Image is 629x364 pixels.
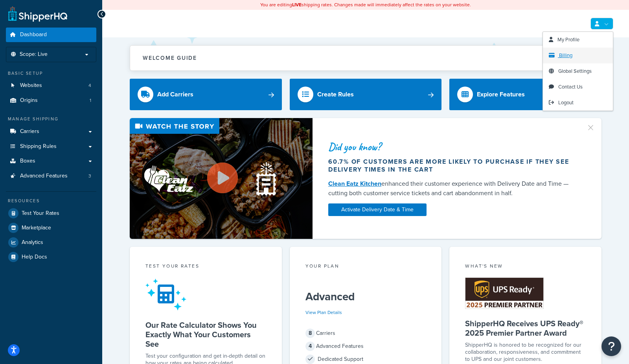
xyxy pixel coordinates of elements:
div: Create Rules [317,89,354,100]
a: Billing [543,48,613,63]
p: ShipperHQ is honored to be recognized for our collaboration, responsiveness, and commitment to UP... [465,342,586,363]
a: Marketplace [6,221,96,235]
a: Global Settings [543,63,613,79]
span: 3 [88,173,91,179]
span: Test Your Rates [22,210,59,217]
a: Shipping Rules [6,139,96,154]
div: Basic Setup [6,70,96,77]
a: My Profile [543,32,613,48]
button: Open Resource Center [601,336,621,356]
li: Origins [6,93,96,108]
a: Carriers [6,124,96,139]
a: Contact Us [543,79,613,95]
span: Boxes [20,158,35,164]
a: Activate Delivery Date & Time [328,203,427,216]
a: Analytics [6,235,96,249]
a: Help Docs [6,250,96,264]
a: Add Carriers [130,79,282,110]
span: Scope: Live [20,51,48,58]
a: Logout [543,95,613,111]
b: LIVE [292,1,302,8]
span: Logout [558,99,574,106]
div: Your Plan [305,262,426,272]
span: 8 [305,329,315,338]
a: Origins1 [6,93,96,108]
h2: Welcome Guide [143,55,197,61]
span: 4 [305,342,315,351]
div: Carriers [305,328,426,339]
span: Analytics [22,239,43,246]
button: Welcome Guide [130,46,601,70]
span: Help Docs [22,254,47,261]
span: 1 [90,97,91,104]
h5: Our Rate Calculator Shows You Exactly What Your Customers See [145,320,266,349]
span: Advanced Features [20,173,68,179]
span: Carriers [20,128,39,135]
span: Dashboard [20,31,47,38]
h5: ShipperHQ Receives UPS Ready® 2025 Premier Partner Award [465,319,586,338]
span: Contact Us [558,83,583,91]
a: Explore Features [449,79,601,110]
div: Add Carriers [157,89,193,100]
div: What's New [465,262,586,272]
div: 60.7% of customers are more likely to purchase if they see delivery times in the cart [328,158,577,174]
li: Advanced Features [6,169,96,183]
a: Boxes [6,154,96,168]
a: View Plan Details [305,309,342,316]
li: Websites [6,78,96,93]
span: 4 [88,82,91,89]
span: Global Settings [558,67,592,75]
div: Test your rates [145,262,266,272]
span: Origins [20,97,38,104]
span: My Profile [557,36,579,43]
span: Billing [559,52,572,59]
div: Explore Features [477,89,525,100]
div: Resources [6,198,96,204]
img: Video thumbnail [130,118,313,239]
a: Create Rules [290,79,442,110]
a: Websites4 [6,78,96,93]
span: Marketplace [22,225,51,231]
div: Manage Shipping [6,116,96,122]
div: Advanced Features [305,341,426,352]
span: Shipping Rules [20,143,57,150]
a: Clean Eatz Kitchen [328,179,381,188]
a: Dashboard [6,28,96,42]
h5: Advanced [305,290,426,303]
div: enhanced their customer experience with Delivery Date and Time — cutting both customer service ti... [328,179,577,198]
a: Test Your Rates [6,206,96,220]
span: Websites [20,82,42,89]
div: Did you know? [328,141,577,152]
a: Advanced Features3 [6,169,96,183]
